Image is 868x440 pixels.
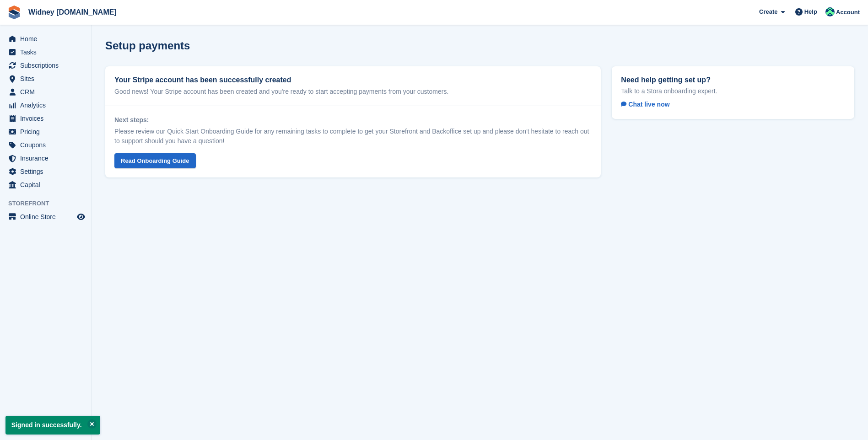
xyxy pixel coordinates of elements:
span: Create [759,7,777,16]
a: menu [5,139,86,151]
span: Sites [20,72,75,85]
a: Preview store [75,211,86,222]
a: menu [5,99,86,112]
span: Coupons [20,139,75,151]
a: menu [5,112,86,125]
a: menu [5,59,86,72]
a: menu [5,125,86,138]
a: menu [5,46,86,59]
p: Talk to a Stora onboarding expert. [621,87,845,95]
img: Emma [825,7,835,16]
span: Analytics [20,99,75,112]
span: Home [20,32,75,45]
h3: Next steps: [114,115,592,125]
img: stora-icon-8386f47178a22dfd0bd8f6a31ec36ba5ce8667c1dd55bd0f319d3a0aa187defe.svg [7,5,21,19]
span: CRM [20,86,75,98]
span: Capital [20,178,75,191]
p: Please review our Quick Start Onboarding Guide for any remaining tasks to complete to get your St... [114,127,592,146]
span: Pricing [20,125,75,138]
span: Insurance [20,152,75,165]
span: Storefront [8,199,91,208]
span: Account [836,8,860,17]
a: menu [5,72,86,85]
span: Subscriptions [20,59,75,72]
a: menu [5,210,86,223]
a: Widney [DOMAIN_NAME] [25,5,120,20]
span: Chat live now [621,101,669,108]
a: menu [5,178,86,191]
a: menu [5,86,86,98]
a: Read Onboarding Guide [114,153,196,168]
a: Chat live now [621,99,677,110]
h2: Need help getting set up? [621,75,845,84]
h2: Your Stripe account has been successfully created [114,75,592,84]
span: Help [804,7,817,16]
span: Tasks [20,46,75,59]
span: Settings [20,165,75,178]
a: menu [5,165,86,178]
h1: Setup payments [105,39,190,52]
span: Online Store [20,210,75,223]
span: Invoices [20,112,75,125]
p: Signed in successfully. [5,416,100,435]
a: menu [5,152,86,165]
p: Good news! Your Stripe account has been created and you're ready to start accepting payments from... [114,87,592,97]
a: menu [5,32,86,45]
